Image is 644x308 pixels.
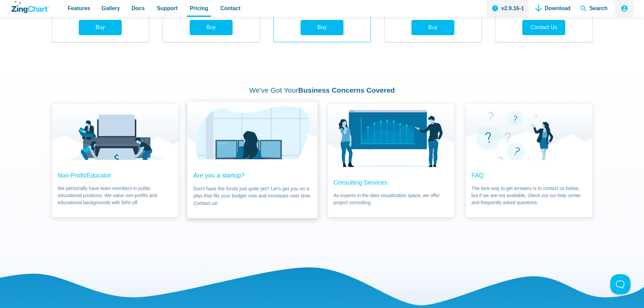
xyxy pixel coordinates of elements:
span: Contact Us [530,25,557,30]
span: Contact [220,4,241,13]
span: Don’t have the funds just quite yet? Let's get you on a plan that fits your budget now and increa... [193,185,311,207]
a: Buy [411,20,454,35]
strong: Business Concerns Covered [298,86,395,94]
img: Consulting Services [328,103,454,170]
a: Consulting Services [334,179,387,186]
a: FAQ [472,172,484,179]
span: Features [68,4,90,13]
span: Buy [428,24,438,30]
img: Support Available [466,103,592,168]
span: Pricing [190,4,208,13]
span: Buy [96,24,105,30]
span: As experts in the data visualization space, we offer project consulting. [334,192,449,206]
a: Buy [79,20,122,35]
img: Custom Development [187,101,317,167]
span: The best way to get answers is to contact us below, but if we are not available, check out our he... [472,185,587,206]
a: ZingChart Logo. Click to return to the homepage [11,1,50,13]
span: We personally have team members in public educational positions. We value non-profits and educati... [58,185,173,206]
iframe: Toggle Customer Support [610,274,630,294]
span: Gallery [102,4,120,13]
a: Are you a startup? [193,172,244,179]
img: Pricing That Suits You [52,103,178,177]
span: Docs [132,4,145,13]
span: Buy [207,24,216,30]
a: Buy [190,20,233,35]
h2: We've Got Your [52,86,593,95]
span: Support [157,4,177,13]
a: Non-Profit/Educator [58,172,111,179]
span: Buy [317,24,327,30]
a: Contact Us [522,20,565,35]
a: Buy [301,20,343,35]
